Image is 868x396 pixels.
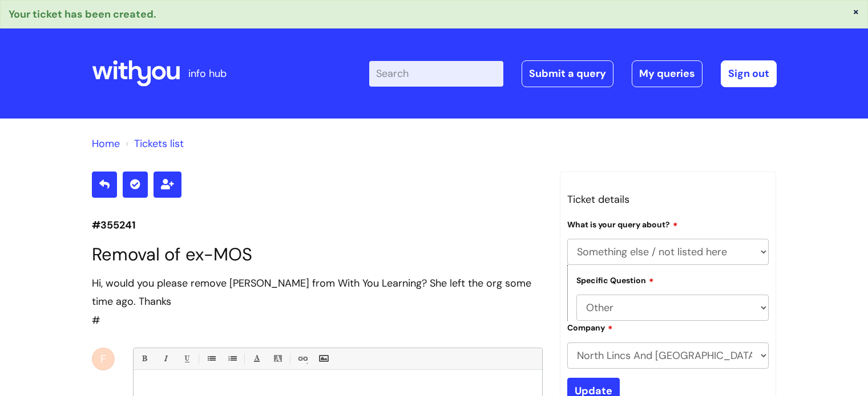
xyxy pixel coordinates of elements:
div: Hi, would you please remove [PERSON_NAME] from With You Learning? She left the org some time ago.... [92,274,543,311]
a: Bold (Ctrl-B) [137,352,151,366]
a: Home [92,137,120,150]
a: 1. Ordered List (Ctrl-Shift-8) [225,352,239,366]
a: • Unordered List (Ctrl-Shift-7) [204,352,218,366]
div: # [92,274,543,329]
h1: Removal of ex-MOS [92,244,543,265]
a: Italic (Ctrl-I) [158,352,172,366]
label: What is your query about? [567,218,678,230]
label: Specific Question [576,274,654,285]
p: #355241 [92,216,543,234]
a: Font Color [249,352,264,366]
a: Sign out [721,60,777,87]
a: Insert Image... [316,352,330,366]
a: Submit a query [522,60,613,87]
input: Search [369,61,503,86]
a: My queries [632,60,703,87]
a: Back Color [271,352,285,366]
a: Underline(Ctrl-U) [179,352,193,366]
h3: Ticket details [567,190,769,209]
li: Tickets list [123,134,184,153]
a: Link [295,352,309,366]
button: × [853,6,859,17]
div: F [92,348,115,370]
a: Tickets list [134,137,184,150]
div: | - [369,60,777,87]
li: Solution home [92,134,120,153]
label: Company [567,321,613,333]
p: info hub [188,64,227,83]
